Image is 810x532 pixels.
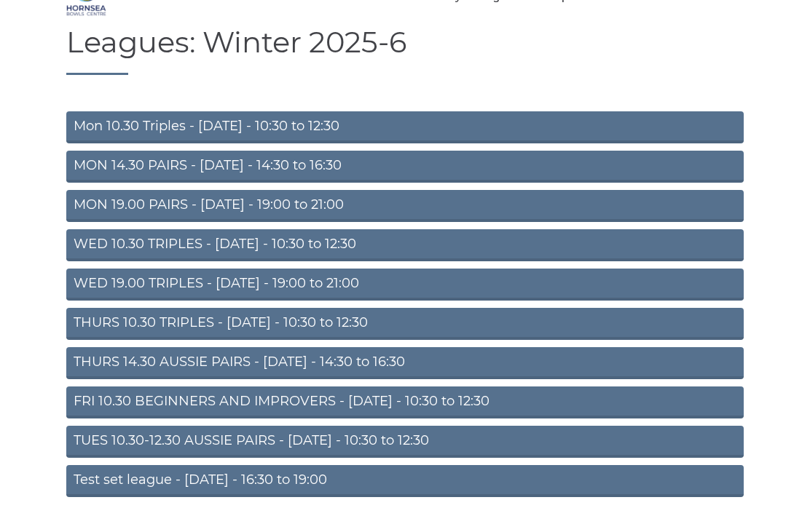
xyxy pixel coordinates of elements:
[66,465,744,497] a: Test set league - [DATE] - 16:30 to 19:00
[66,347,744,379] a: THURS 14.30 AUSSIE PAIRS - [DATE] - 14:30 to 16:30
[66,386,744,418] a: FRI 10.30 BEGINNERS AND IMPROVERS - [DATE] - 10:30 to 12:30
[66,308,744,340] a: THURS 10.30 TRIPLES - [DATE] - 10:30 to 12:30
[66,426,744,458] a: TUES 10.30-12.30 AUSSIE PAIRS - [DATE] - 10:30 to 12:30
[66,111,744,143] a: Mon 10.30 Triples - [DATE] - 10:30 to 12:30
[66,26,744,75] h1: Leagues: Winter 2025-6
[66,190,744,222] a: MON 19.00 PAIRS - [DATE] - 19:00 to 21:00
[66,229,744,261] a: WED 10.30 TRIPLES - [DATE] - 10:30 to 12:30
[66,269,744,301] a: WED 19.00 TRIPLES - [DATE] - 19:00 to 21:00
[66,151,744,183] a: MON 14.30 PAIRS - [DATE] - 14:30 to 16:30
